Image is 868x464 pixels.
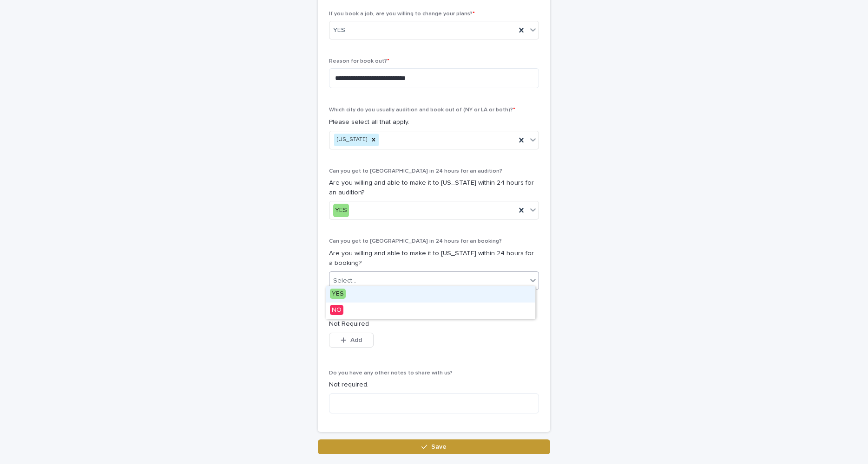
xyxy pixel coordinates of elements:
[329,11,475,17] span: If you book a job, are you willing to change your plans?
[330,305,343,315] span: NO
[329,249,539,268] p: Are you willing and able to make it to [US_STATE] within 24 hours for a booking?
[329,238,502,244] span: Can you get to [GEOGRAPHIC_DATA] in 24 hours for an booking?
[329,380,539,390] p: Not required.
[333,204,349,217] div: YES
[326,303,535,319] div: NO
[329,333,374,348] button: Add
[318,439,550,454] button: Save
[329,370,453,376] span: Do you have any other notes to share with us?
[329,107,515,113] span: Which city do you usually audition and book out of (NY or LA or both)?
[329,117,539,127] p: Please select all that apply.
[334,134,368,146] div: [US_STATE]
[329,178,539,198] p: Are you willing and able to make it to [US_STATE] within 24 hours for an audition?
[326,286,535,303] div: YES
[329,319,539,329] p: Not Required
[431,444,447,450] span: Save
[330,289,346,299] span: YES
[333,26,345,35] span: YES
[350,337,362,343] span: Add
[333,276,356,286] div: Select...
[329,168,502,174] span: Can you get to [GEOGRAPHIC_DATA] in 24 hours for an audition?
[329,58,389,64] span: Reason for book out?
